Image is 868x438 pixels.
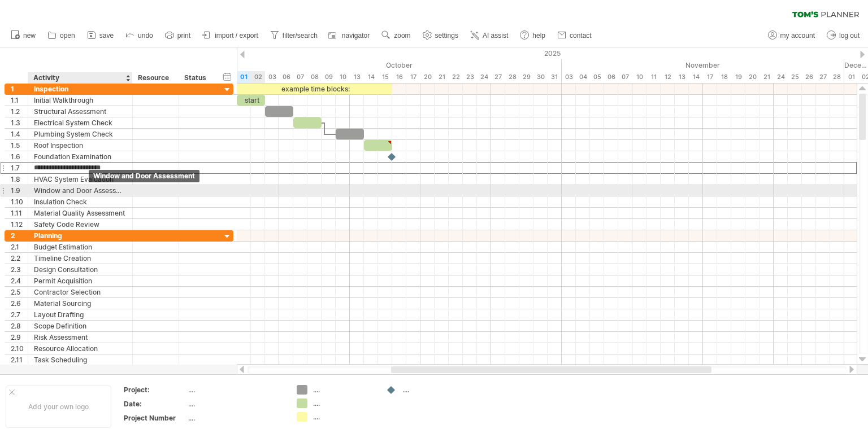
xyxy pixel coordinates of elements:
[34,264,127,275] div: Design Consultation
[279,71,293,83] div: Monday, 6 October 2025
[11,332,28,343] div: 2.9
[34,117,127,128] div: Electrical System Check
[322,71,336,83] div: Thursday, 9 October 2025
[774,71,788,83] div: Monday, 24 November 2025
[34,354,127,365] div: Task Scheduling
[11,174,28,185] div: 1.8
[11,242,28,252] div: 2.1
[138,72,172,84] div: Resource
[11,129,28,139] div: 1.4
[34,174,127,185] div: HVAC System Evaluation
[11,163,28,173] div: 1.7
[138,32,153,40] span: undo
[307,71,322,83] div: Wednesday, 8 October 2025
[675,71,689,83] div: Thursday, 13 November 2025
[689,71,703,83] div: Friday, 14 November 2025
[824,28,863,43] a: log out
[89,170,199,182] div: Window and Door Assessment
[759,71,774,83] div: Friday, 21 November 2025
[33,72,126,84] div: Activity
[646,71,661,83] div: Tuesday, 11 November 2025
[327,28,373,43] a: navigator
[162,28,194,43] a: print
[188,413,283,423] div: ....
[11,84,28,94] div: 1
[788,71,802,83] div: Tuesday, 25 November 2025
[265,71,279,83] div: Friday, 3 October 2025
[517,28,549,43] a: help
[267,28,321,43] a: filter/search
[237,59,562,71] div: October 2025
[293,71,307,83] div: Tuesday, 7 October 2025
[11,151,28,162] div: 1.6
[378,71,392,83] div: Wednesday, 15 October 2025
[661,71,675,83] div: Wednesday, 12 November 2025
[188,385,283,395] div: ....
[703,71,717,83] div: Monday, 17 November 2025
[177,32,190,40] span: print
[467,28,511,43] a: AI assist
[11,264,28,275] div: 2.3
[402,385,464,395] div: ....
[11,219,28,230] div: 1.12
[45,28,79,43] a: open
[350,71,364,83] div: Monday, 13 October 2025
[283,32,318,40] span: filter/search
[60,32,75,40] span: open
[34,230,127,241] div: Planning
[99,32,114,40] span: save
[34,106,127,117] div: Structural Assessment
[84,28,117,43] a: save
[11,298,28,309] div: 2.6
[11,185,28,196] div: 1.9
[11,354,28,365] div: 2.11
[34,196,127,207] div: Insulation Check
[491,71,505,83] div: Monday, 27 October 2025
[124,385,186,395] div: Project:
[604,71,618,83] div: Thursday, 6 November 2025
[215,32,258,40] span: import / export
[34,332,127,343] div: Risk Assessment
[11,95,28,106] div: 1.1
[839,32,860,40] span: log out
[483,32,508,40] span: AI assist
[34,208,127,218] div: Material Quality Assessment
[364,71,378,83] div: Tuesday, 14 October 2025
[554,28,595,43] a: contact
[34,151,127,162] div: Foundation Examination
[618,71,632,83] div: Friday, 7 November 2025
[576,71,590,83] div: Tuesday, 4 November 2025
[11,117,28,128] div: 1.3
[392,71,406,83] div: Thursday, 16 October 2025
[34,84,127,94] div: Inspection
[11,253,28,264] div: 2.2
[420,28,462,43] a: settings
[237,71,251,83] div: Wednesday, 1 October 2025
[11,230,28,241] div: 2
[124,399,186,409] div: Date:
[11,106,28,117] div: 1.2
[765,28,818,43] a: my account
[548,71,562,83] div: Friday, 31 October 2025
[562,71,576,83] div: Monday, 3 November 2025
[34,321,127,331] div: Scope Definition
[123,28,157,43] a: undo
[251,71,265,83] div: Thursday, 2 October 2025
[199,28,262,43] a: import / export
[34,242,127,252] div: Budget Estimation
[34,129,127,139] div: Plumbing System Check
[420,71,435,83] div: Monday, 20 October 2025
[237,84,392,94] div: example time blocks:
[124,413,186,423] div: Project Number
[11,321,28,331] div: 2.8
[590,71,604,83] div: Wednesday, 5 November 2025
[184,72,209,84] div: Status
[34,275,127,286] div: Permit Acquisition
[34,185,127,196] div: Window and Door Assessment
[477,71,491,83] div: Friday, 24 October 2025
[34,95,127,106] div: Initial Walkthrough
[406,71,420,83] div: Friday, 17 October 2025
[632,71,646,83] div: Monday, 10 November 2025
[11,343,28,354] div: 2.10
[731,71,745,83] div: Wednesday, 19 November 2025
